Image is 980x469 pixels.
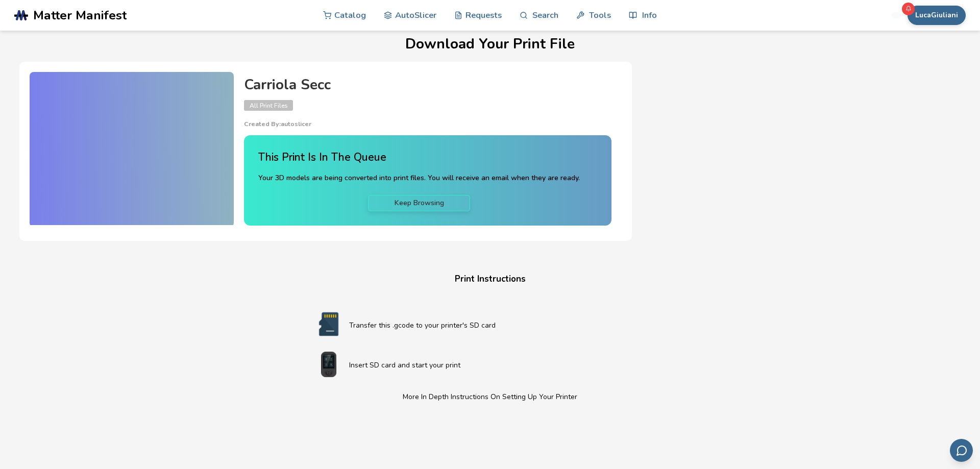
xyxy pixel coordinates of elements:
[19,36,960,52] h1: Download Your Print File
[908,6,966,25] button: LucaGiuliani
[258,172,580,184] p: Your 3D models are being converted into print files. You will receive an email when they are ready.
[308,352,349,377] img: Start print
[258,150,580,165] h4: This Print Is In The Queue
[950,439,973,462] button: Send feedback via email
[296,271,684,287] h4: Print Instructions
[308,311,349,337] img: SD card
[308,391,672,402] p: More In Depth Instructions On Setting Up Your Printer
[349,320,672,331] p: Transfer this .gcode to your printer's SD card
[368,195,470,211] a: Keep Browsing
[244,100,293,111] span: All Print Files
[244,77,611,93] h4: Carriola Secc
[33,8,127,22] span: Matter Manifest
[349,360,672,371] p: Insert SD card and start your print
[244,120,611,128] p: Created By: autoslicer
